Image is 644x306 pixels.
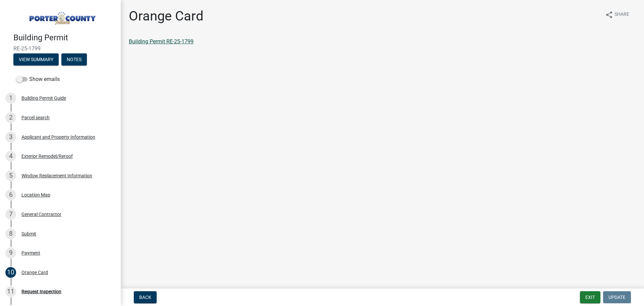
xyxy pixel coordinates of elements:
h4: Building Permit [13,33,115,43]
div: General Contractor [21,212,61,217]
span: Share [614,11,629,19]
div: 1 [5,93,16,103]
button: Exit [580,291,600,303]
a: Building Permit RE-25-1799 [129,38,194,45]
span: RE-25-1799 [13,45,107,52]
wm-modal-confirm: Notes [61,57,87,62]
div: Applicant and Property Information [21,135,95,139]
img: Porter County, Indiana [13,7,110,26]
i: share [605,11,613,19]
div: Location Map [21,192,50,197]
div: Orange Card [21,270,48,275]
div: 10 [5,267,16,278]
div: Submit [21,231,36,236]
button: Back [134,291,157,303]
div: 5 [5,170,16,181]
label: Show emails [16,75,60,83]
button: View Summary [13,53,59,65]
div: Parcel search [21,115,50,120]
button: Update [603,291,631,303]
div: 7 [5,209,16,220]
div: 2 [5,112,16,123]
div: 6 [5,189,16,200]
div: Window Replacement Information [21,173,92,178]
span: Update [608,295,626,300]
div: Payment [21,251,40,255]
span: Back [139,295,151,300]
wm-modal-confirm: Summary [13,57,59,62]
div: Exterior Remodel/Reroof [21,154,73,159]
div: 11 [5,286,16,297]
h1: Orange Card [129,8,204,24]
div: 8 [5,228,16,239]
div: 9 [5,248,16,258]
div: Building Permit Guide [21,96,66,100]
div: Request Inspection [21,289,61,294]
button: shareShare [600,8,635,21]
button: Notes [61,53,87,65]
div: 3 [5,132,16,142]
div: 4 [5,151,16,162]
